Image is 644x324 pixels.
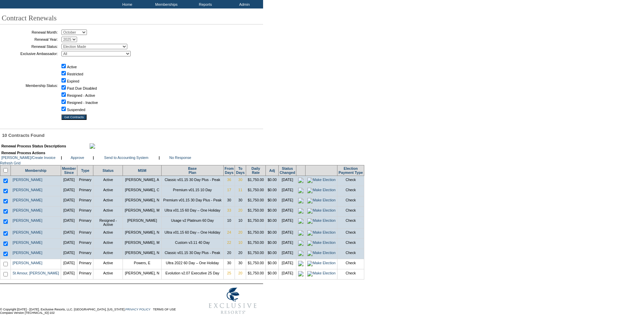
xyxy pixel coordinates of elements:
[153,308,176,311] a: TERMS OF USE
[123,196,161,206] td: [PERSON_NAME], N
[298,188,303,193] img: icon_electionmade.gif
[236,166,244,175] a: ToDays
[235,228,246,238] td: 20
[67,79,79,83] label: Expired
[93,228,123,238] td: Active
[161,176,223,186] td: Classic v01.15 30 Day Plus - Peak
[77,176,93,186] td: Primary
[246,269,265,279] td: $1,750.00
[93,259,123,269] td: Active
[161,269,223,279] td: Evolution v2.07 Executive 25 Day
[246,196,265,206] td: $1,750.00
[123,186,161,196] td: [PERSON_NAME], C
[161,259,223,269] td: Ultra 2022 60 Day – One Holiday
[235,186,246,196] td: 11
[77,238,93,249] td: Primary
[61,114,87,120] input: Get Contracts
[67,72,83,76] label: Restricted
[266,186,279,196] td: $0.00
[298,251,303,256] img: icon_electionmade.gif
[307,251,335,256] img: Make Election
[337,216,364,228] td: Check
[77,196,93,206] td: Primary
[161,186,223,196] td: Premium v01.15 10 Day
[278,238,296,249] td: [DATE]
[13,188,42,192] a: [PERSON_NAME]
[223,186,235,196] td: 17
[93,176,123,186] td: Active
[93,269,123,279] td: Active
[337,228,364,238] td: Check
[223,238,235,249] td: 22
[235,269,246,279] td: 20
[61,156,62,160] b: |
[13,178,42,182] a: [PERSON_NAME]
[223,196,235,206] td: 30
[77,216,93,228] td: Primary
[225,166,234,175] a: FromDays
[278,196,296,206] td: [DATE]
[246,238,265,249] td: $1,750.00
[266,238,279,249] td: $0.00
[246,228,265,238] td: $1,750.00
[298,271,303,276] img: icon_electionmade.gif
[252,166,260,175] a: DailyRate
[235,249,246,259] td: 20
[337,196,364,206] td: Check
[1,144,66,148] b: Renewal Process Status Descriptions
[278,186,296,196] td: [DATE]
[2,58,58,113] td: Membership Status:
[278,206,296,216] td: [DATE]
[337,176,364,186] td: Check
[123,216,161,228] td: [PERSON_NAME]
[77,249,93,259] td: Primary
[223,176,235,186] td: 36
[67,65,77,69] label: Active
[266,269,279,279] td: $0.00
[235,238,246,249] td: 10
[93,196,123,206] td: Active
[93,238,123,249] td: Active
[266,206,279,216] td: $0.00
[13,230,42,234] a: [PERSON_NAME]
[337,238,364,249] td: Check
[266,228,279,238] td: $0.00
[61,238,77,249] td: [DATE]
[13,208,42,212] a: [PERSON_NAME]
[307,261,335,266] img: Make Election
[307,218,335,224] img: Make Election
[246,176,265,186] td: $1,750.00
[246,216,265,228] td: $1,750.00
[61,269,77,279] td: [DATE]
[235,206,246,216] td: 20
[93,216,123,228] td: Resigned - Active
[246,206,265,216] td: $1,750.00
[266,216,279,228] td: $0.00
[67,86,97,90] label: Past Due Disabled
[307,240,335,246] img: Make Election
[61,216,77,228] td: [DATE]
[161,238,223,249] td: Custom v3.11 40 Day
[307,188,335,193] img: Make Election
[61,196,77,206] td: [DATE]
[2,133,44,138] span: 10 Contracts Found
[298,261,303,266] img: icon_electionmade.gif
[338,166,363,175] a: ElectionPayment Type
[2,44,58,49] td: Renewal Status:
[77,259,93,269] td: Primary
[223,259,235,269] td: 30
[67,108,85,112] label: Suspended
[235,176,246,186] td: 30
[123,249,161,259] td: [PERSON_NAME], N
[278,269,296,279] td: [DATE]
[77,206,93,216] td: Primary
[13,251,42,255] a: [PERSON_NAME]
[298,230,303,236] img: icon_electionmade.gif
[202,284,263,318] img: Exclusive Resorts
[169,156,191,160] a: No Response
[161,216,223,228] td: Usage v2 Platinum 60 Day
[278,176,296,186] td: [DATE]
[278,216,296,228] td: [DATE]
[159,156,160,160] b: |
[235,196,246,206] td: 30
